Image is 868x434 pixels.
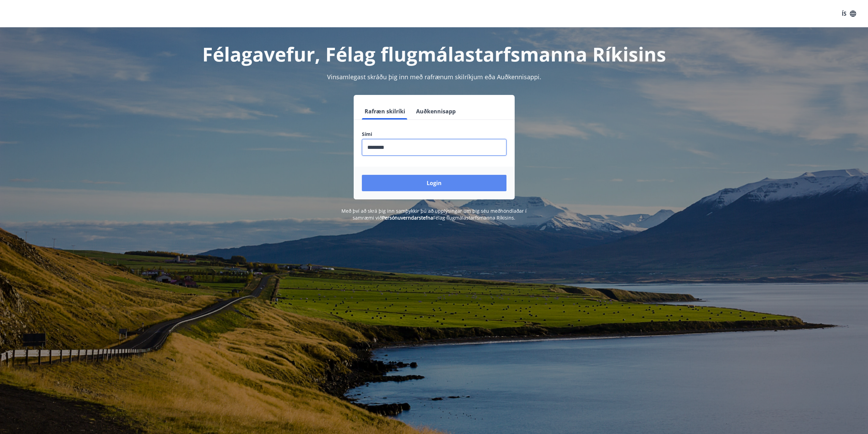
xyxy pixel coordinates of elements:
a: Persónuverndarstefna [382,214,433,221]
h1: Félagavefur, Félag flugmálastarfsmanna Ríkisins [197,41,672,67]
span: Vinsamlegast skráðu þig inn með rafrænum skilríkjum eða Auðkennisappi. [327,73,541,81]
button: ÍS [838,8,860,20]
button: Auðkennisapp [413,103,458,120]
button: Rafræn skilríki [362,103,408,120]
button: Login [362,175,506,191]
span: Með því að skrá þig inn samþykkir þú að upplýsingar um þig séu meðhöndlaðar í samræmi við Félag f... [341,208,527,221]
label: Sími [362,131,506,138]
